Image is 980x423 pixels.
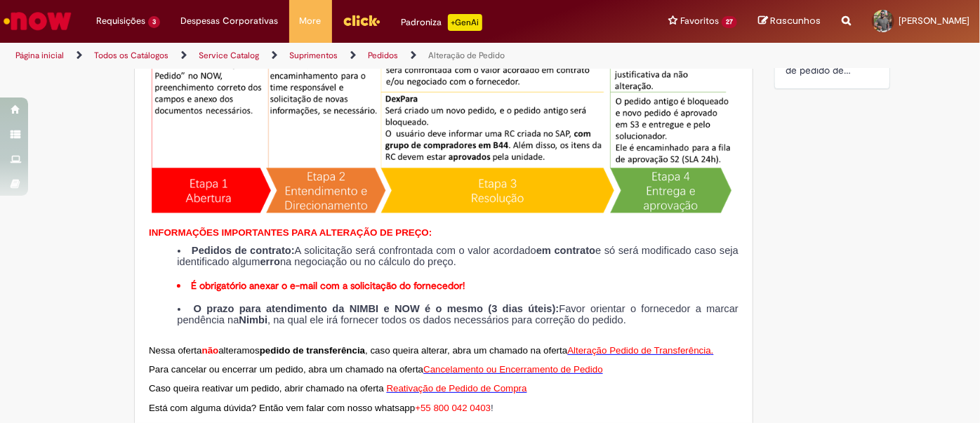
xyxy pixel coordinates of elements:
strong: O prazo para atendimento da NIMBI e NOW é o mesmo (3 dias úteis): [194,303,559,314]
a: Cancelamento ou Encerramento de Pedido [423,363,603,375]
span: Alteração Pedido de Transferência [567,345,711,356]
a: Página inicial [15,50,64,61]
span: Cancelamento ou Encerramento de Pedido [423,364,603,375]
span: Requisições [96,14,145,28]
li: A solicitação será confrontada com o valor acordado e só será modificado caso seja identificado a... [177,246,739,267]
img: click_logo_yellow_360x200.png [343,10,380,31]
div: Padroniza [402,14,482,31]
span: Nessa oferta [149,345,202,356]
span: Caso queira reativar um pedido, abrir chamado na oferta [149,383,384,394]
span: . [711,345,714,356]
strong: Pedidos de contrato: [192,245,295,256]
span: Favoritos [680,14,719,28]
span: Está com alguma dúvida? Então vem falar com nosso whatsapp [149,403,415,413]
strong: erro [260,256,281,267]
span: +55 800 042 0403 [415,403,491,413]
span: 27 [722,16,737,28]
a: Todos os Catálogos [94,50,168,61]
strong: em contrato [536,245,595,256]
a: Rascunhos [758,15,821,28]
p: +GenAi [448,14,482,31]
ul: Trilhas de página [11,43,643,69]
span: INFORMAÇÕES IMPORTANTES PARA ALTERAÇÃO DE PREÇO: [149,227,432,238]
a: Reativação de Pedido de Compra [387,382,527,394]
span: ! [491,403,494,413]
strong: Nimbi [239,314,267,325]
span: não [202,345,219,356]
span: More [300,14,322,28]
span: 3 [148,16,160,28]
li: Favor orientar o fornecedor a marcar pendência na , na qual ele irá fornecer todos os dados neces... [177,304,739,325]
strong: pedido de transferência [260,345,365,356]
span: alteramos , caso queira alterar, abra um chamado na oferta [218,345,567,356]
span: Para cancelar ou encerrar um pedido, abra um chamado na oferta [149,364,423,375]
span: Reativação de Pedido de Compra [387,383,527,394]
a: Suprimentos [289,50,338,61]
a: Alteração Pedido de Transferência [567,344,711,356]
strong: É obrigatório anexar o e-mail com a solicitação do fornecedor! [191,279,465,292]
a: Alteração de Pedido [428,50,505,61]
span: Rascunhos [770,14,821,27]
a: Pedidos [368,50,398,61]
img: ServiceNow [1,7,74,35]
span: Despesas Corporativas [181,14,279,28]
span: [PERSON_NAME] [899,15,969,27]
a: Service Catalog [199,50,259,61]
